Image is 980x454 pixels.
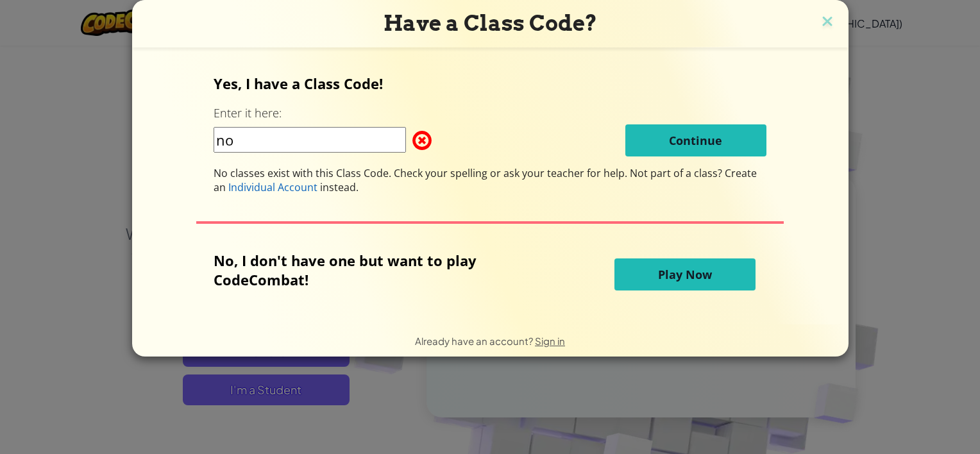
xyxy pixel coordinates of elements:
[214,166,630,180] span: No classes exist with this Class Code. Check your spelling or ask your teacher for help.
[415,335,535,347] span: Already have an account?
[535,335,565,347] a: Sign in
[625,124,766,156] button: Continue
[214,251,539,289] p: No, I don't have one but want to play CodeCombat!
[317,180,359,194] span: instead.
[658,267,712,282] span: Play Now
[384,10,597,36] span: Have a Class Code?
[214,105,282,121] label: Enter it here:
[819,13,836,32] img: close icon
[669,133,722,148] span: Continue
[214,74,766,93] p: Yes, I have a Class Code!
[214,166,757,194] span: Not part of a class? Create an
[228,180,317,194] span: Individual Account
[614,258,756,290] button: Play Now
